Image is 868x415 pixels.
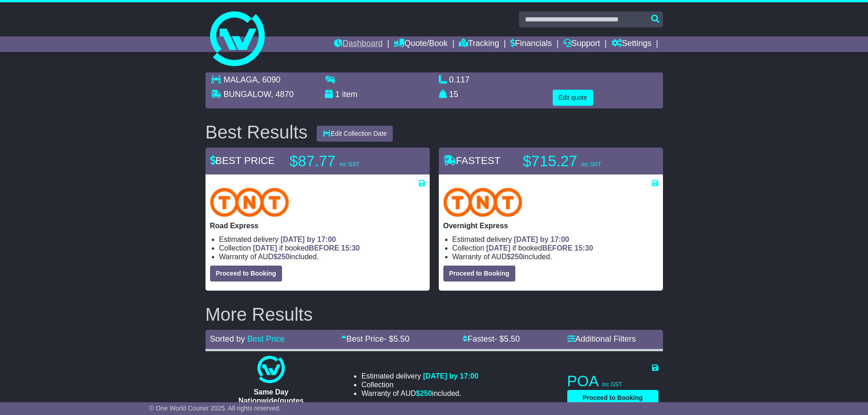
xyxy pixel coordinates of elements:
[575,244,593,252] span: 15:30
[514,236,570,243] span: [DATE] by 17:00
[486,244,510,252] span: [DATE]
[238,388,303,413] span: Same Day Nationwide(quotes take 0.5-1 hour)
[523,152,637,170] p: $715.27
[219,252,425,261] li: Warranty of AUD included.
[507,253,523,261] span: $
[219,235,425,244] li: Estimated delivery
[361,380,478,389] li: Collection
[567,390,658,406] button: Proceed to Booking
[309,244,339,252] span: BEFORE
[219,244,425,252] li: Collection
[567,334,636,343] a: Additional Filters
[443,155,501,166] span: FASTEST
[394,36,447,52] a: Quote/Book
[361,372,478,380] li: Estimated delivery
[210,221,425,230] p: Road Express
[443,188,523,217] img: TNT Domestic: Overnight Express
[340,161,360,168] span: inc GST
[504,334,520,343] span: 5.50
[510,36,552,52] a: Financials
[423,372,478,380] span: [DATE] by 17:00
[511,253,523,261] span: 250
[567,372,658,390] p: POA
[486,244,593,252] span: if booked
[611,36,652,52] a: Settings
[553,90,593,106] button: Edit quote
[224,90,271,99] span: BUNGALOW
[247,334,285,343] a: Best Price
[258,75,281,84] span: , 6090
[205,304,663,324] h2: More Results
[452,244,658,252] li: Collection
[224,75,258,84] span: MALAGA
[393,334,409,343] span: 5.50
[443,221,658,230] p: Overnight Express
[253,244,360,252] span: if booked
[149,405,281,412] span: © One World Courier 2025. All rights reserved.
[462,334,520,343] a: Fastest- $5.50
[542,244,573,252] span: BEFORE
[361,389,478,398] li: Warranty of AUD included.
[449,75,470,84] span: 0.117
[563,36,600,52] a: Support
[273,253,290,261] span: $
[277,253,290,261] span: 250
[443,266,515,282] button: Proceed to Booking
[210,155,275,166] span: BEST PRICE
[281,236,336,243] span: [DATE] by 17:00
[449,90,458,99] span: 15
[452,235,658,244] li: Estimated delivery
[210,188,289,217] img: TNT Domestic: Road Express
[210,334,245,343] span: Sorted by
[602,381,622,388] span: inc GST
[581,161,601,168] span: inc GST
[210,266,282,282] button: Proceed to Booking
[420,389,432,397] span: 250
[271,90,294,99] span: , 4870
[459,36,499,52] a: Tracking
[452,252,658,261] li: Warranty of AUD included.
[341,334,409,343] a: Best Price- $5.50
[384,334,409,343] span: - $
[416,389,432,397] span: $
[253,244,277,252] span: [DATE]
[341,244,360,252] span: 15:30
[334,36,383,52] a: Dashboard
[335,90,340,99] span: 1
[494,334,520,343] span: - $
[290,152,404,170] p: $87.77
[201,122,313,142] div: Best Results
[257,356,285,383] img: One World Courier: Same Day Nationwide(quotes take 0.5-1 hour)
[342,90,358,99] span: item
[317,126,393,142] button: Edit Collection Date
